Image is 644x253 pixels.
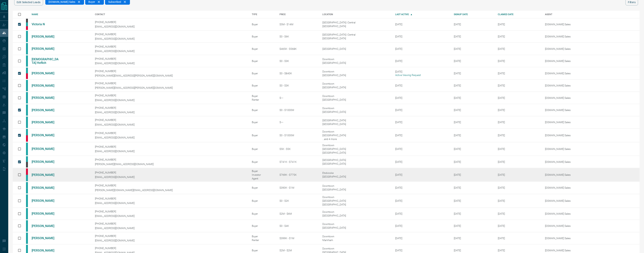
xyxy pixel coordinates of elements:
div: February 19th 2025, 3:10:42 PM [498,23,539,26]
div: October 6th 2017, 9:32:46 AM [454,23,492,26]
p: [DOMAIN_NAME] Sales [545,23,592,26]
p: [EMAIL_ADDRESS][DOMAIN_NAME] [95,25,246,28]
p: [EMAIL_ADDRESS][DOMAIN_NAME] [95,227,246,230]
p: [EMAIL_ADDRESS][DOMAIN_NAME] [95,176,246,179]
div: October 2nd 2024, 1:35:11 PM [498,212,539,215]
p: [DOMAIN_NAME] Sales [545,109,592,112]
p: [EMAIL_ADDRESS][DOMAIN_NAME] [95,111,246,114]
a: Victoria N [32,22,60,26]
a: [PERSON_NAME] [32,96,60,100]
div: Downtown [322,247,390,250]
p: [DOMAIN_NAME] Sales [545,134,592,137]
p: [PHONE_NUMBER] [95,184,246,187]
div: NAME [32,13,89,16]
div: SIGNUP DATE [454,13,492,16]
div: Markham [322,239,390,242]
div: Downtown [322,95,390,97]
div: $0 - $1000M [280,109,317,112]
div: October 11th 2019, 8:16:50 PM [454,96,492,99]
div: [DATE] [395,224,448,227]
div: January 7th 2016, 6:25:58 AM [454,134,492,137]
p: [EMAIL_ADDRESS][DOMAIN_NAME] [95,123,246,126]
p: [EMAIL_ADDRESS][DOMAIN_NAME] [95,99,246,102]
div: condos.ca [26,22,28,26]
div: [DATE] [395,134,448,137]
div: Etobicoke [322,171,390,174]
div: May 21st 2022, 8:47:16 PM [454,109,492,112]
div: Buyer [252,134,274,137]
div: CLAIMED DATE [498,13,539,16]
div: [DATE] [395,35,448,38]
div: LOCATION [322,13,390,16]
div: Buyer [252,199,274,202]
div: property.ca [26,168,28,175]
p: [DOMAIN_NAME] Sales [545,249,592,252]
div: $5M - $14M [280,23,317,26]
p: [PERSON_NAME][EMAIL_ADDRESS][PERSON_NAME][DOMAIN_NAME] [95,74,246,77]
div: condos.ca [26,220,28,231]
div: [GEOGRAPHIC_DATA] | Central [322,33,390,36]
a: [PERSON_NAME] [32,147,60,151]
div: $--- [280,121,317,124]
p: [PHONE_NUMBER] [95,57,246,60]
p: [PHONE_NUMBER] [95,197,246,200]
div: condos.ca [26,175,28,181]
div: February 13th 2020, 10:25:29 AM [454,249,492,252]
p: [PHONE_NUMBER] [95,210,246,213]
p: Active Viewing Request [395,74,448,77]
a: [PERSON_NAME] [32,121,60,124]
div: condos.ca [26,80,28,91]
div: [DATE] [395,121,448,124]
div: Buyer [252,95,274,97]
div: [GEOGRAPHIC_DATA] [322,175,390,178]
p: [PHONE_NUMBER] [95,118,246,121]
div: Buyer [252,186,274,189]
div: property.ca [26,73,28,79]
p: [EMAIL_ADDRESS][DOMAIN_NAME] [95,214,246,217]
a: [PERSON_NAME] [32,133,60,137]
div: [DATE] [395,84,448,87]
p: [EMAIL_ADDRESS][DOMAIN_NAME] [95,136,246,139]
div: condos.ca [26,31,28,42]
div: February 12th 2019, 3:39:46 AM [454,186,492,189]
p: [PHONE_NUMBER] [95,222,246,225]
p: [DOMAIN_NAME] Sales [545,60,592,63]
div: [GEOGRAPHIC_DATA] [322,61,390,64]
div: [GEOGRAPHIC_DATA] [322,86,390,89]
div: Buyer [252,23,274,26]
a: [PERSON_NAME] [32,224,60,228]
div: February 19th 2025, 4:30:33 PM [498,173,539,176]
div: TYPE [252,13,274,16]
div: October 1st 2024, 4:23:37 PM [498,249,539,252]
div: [DATE] [395,160,448,163]
p: [DOMAIN_NAME] Sales [545,224,592,227]
span: Buyer [88,0,95,3]
div: condos.ca [26,233,28,244]
div: [GEOGRAPHIC_DATA] [322,74,390,77]
div: Buyer [252,147,274,150]
a: [PERSON_NAME] [32,108,60,112]
p: [DOMAIN_NAME] Sales [545,72,592,75]
a: [PERSON_NAME] [32,47,60,51]
p: [PHONE_NUMBER] [95,21,246,24]
div: February 19th 2025, 4:52:28 PM [498,147,539,150]
p: [EMAIL_ADDRESS][DOMAIN_NAME] [95,150,246,153]
a: [PERSON_NAME] [32,212,60,215]
div: Buyer [252,224,274,227]
div: June 29th 2020, 7:08:36 AM [454,199,492,202]
div: $399K - $1M [280,237,317,240]
div: [DATE] [395,186,448,189]
div: Downtown [322,196,390,199]
p: [DOMAIN_NAME] Sales [545,147,592,150]
a: [PERSON_NAME] [32,35,60,38]
p: [EMAIL_ADDRESS][DOMAIN_NAME] [95,50,246,53]
div: $2M - $2M [280,249,317,252]
div: [DATE] [395,173,448,176]
div: Downtown [322,70,390,73]
div: $0 - $1000M [280,134,317,137]
div: condos.ca [26,92,28,103]
div: Downtown [322,235,390,238]
div: Buyer [252,249,274,252]
p: [PERSON_NAME][EMAIL_ADDRESS][PERSON_NAME][DOMAIN_NAME] [95,86,246,89]
div: November 24th 2020, 2:47:50 PM [454,237,492,240]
